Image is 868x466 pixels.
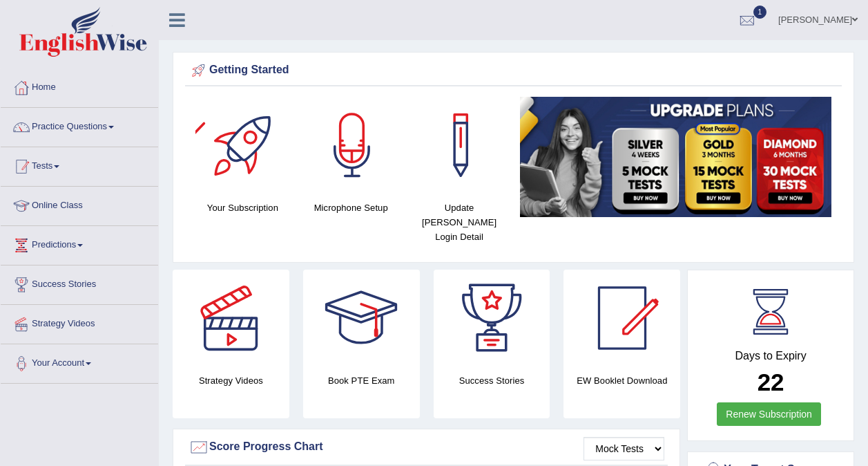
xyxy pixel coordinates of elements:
[412,201,507,244] h4: Update [PERSON_NAME] Login Detail
[434,373,550,388] h4: Success Stories
[1,344,158,379] a: Your Account
[1,147,158,182] a: Tests
[1,226,158,261] a: Predictions
[189,60,838,81] div: Getting Started
[753,6,767,19] span: 1
[1,305,158,339] a: Strategy Videos
[1,108,158,142] a: Practice Questions
[1,265,158,300] a: Success Stories
[1,187,158,221] a: Online Class
[520,97,831,217] img: small5.jpg
[563,373,680,388] h4: EW Booklet Download
[717,402,821,426] a: Renew Subscription
[758,369,784,395] b: 22
[304,201,398,215] h4: Microphone Setup
[173,373,289,388] h4: Strategy Videos
[303,373,420,388] h4: Book PTE Exam
[1,68,158,103] a: Home
[195,201,290,215] h4: Your Subscription
[189,437,664,458] div: Score Progress Chart
[703,350,838,362] h4: Days to Expiry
